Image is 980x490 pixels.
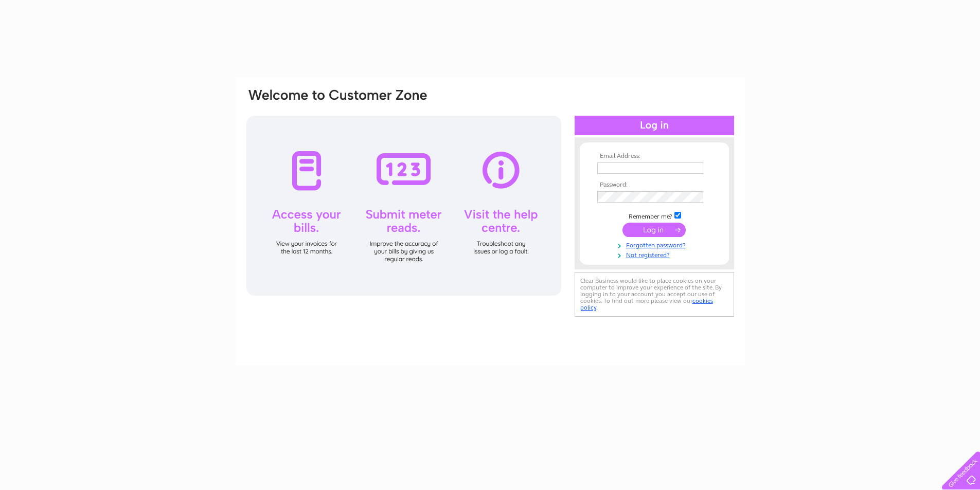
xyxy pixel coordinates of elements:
[595,182,714,189] th: Password:
[622,223,686,237] input: Submit
[595,153,714,160] th: Email Address:
[597,249,714,259] a: Not registered?
[575,272,734,317] div: Clear Business would like to place cookies on your computer to improve your experience of the sit...
[595,210,714,221] td: Remember me?
[597,240,714,249] a: Forgotten password?
[580,297,713,311] a: cookies policy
